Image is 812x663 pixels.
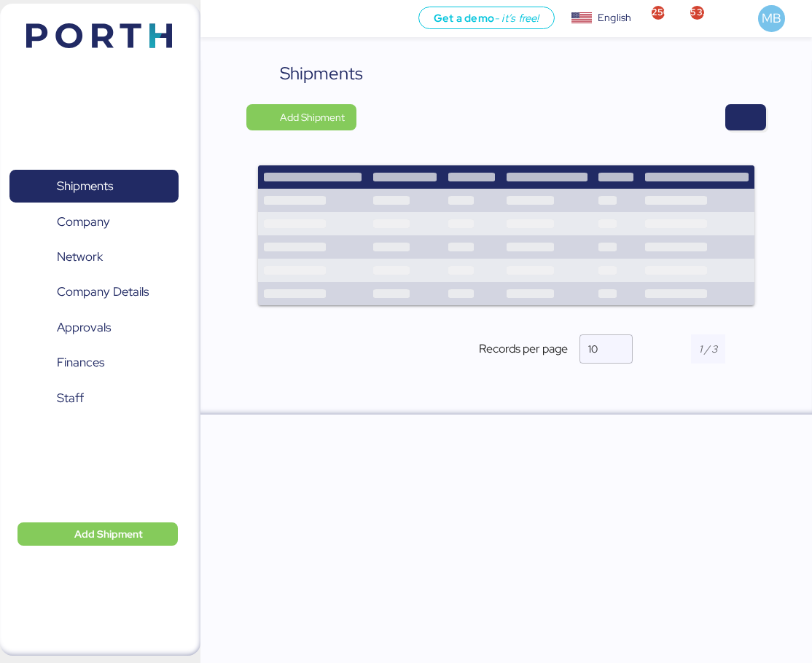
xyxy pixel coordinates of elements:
span: MB [762,9,781,28]
span: Approvals [57,317,111,338]
a: Staff [9,382,179,415]
a: Approvals [9,311,179,345]
span: Shipments [57,176,113,197]
a: Company [9,205,179,238]
a: Network [9,240,179,274]
span: 10 [588,342,598,356]
span: Records per page [479,340,568,358]
button: Menu [209,7,234,31]
div: Shipments [280,60,363,87]
span: Add Shipment [280,109,345,126]
span: Finances [57,352,104,373]
span: Company [57,211,110,232]
span: Add Shipment [74,525,143,543]
input: 1 / 3 [691,334,725,364]
span: Company Details [57,281,149,302]
button: Add Shipment [246,104,356,130]
div: English [598,10,631,25]
button: Add Shipment [17,522,178,546]
a: Finances [9,346,179,380]
span: Network [57,246,103,267]
a: Company Details [9,275,179,309]
a: Shipments [9,170,179,203]
span: Staff [57,388,84,409]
